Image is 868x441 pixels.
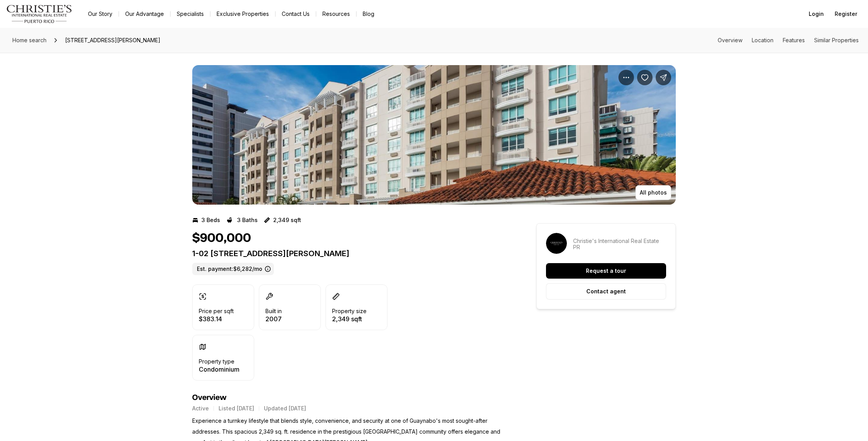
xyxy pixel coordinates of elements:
p: 3 Beds [201,217,220,223]
p: 2,349 sqft [332,316,367,322]
a: Home search [9,34,50,47]
button: Share Property: 1-02 CAOBA ST SAN PATRICIO AVE #303 [656,70,671,85]
label: Est. payment: $6,282/mo [192,263,274,275]
p: Contact agent [586,288,626,295]
p: Property size [332,308,367,314]
button: Contact agent [546,283,666,300]
p: $383.14 [199,316,234,322]
button: Save Property: 1-02 CAOBA ST SAN PATRICIO AVE #303 [637,70,653,85]
span: Login [809,11,824,17]
p: 2007 [265,316,282,322]
p: Active [192,405,209,412]
p: 2,349 sqft [273,217,301,223]
a: Exclusive Properties [210,9,275,19]
p: Condominium [199,366,239,372]
a: Skip to: Overview [718,37,742,43]
nav: Page section menu [718,37,859,43]
span: Home search [12,37,46,43]
span: [STREET_ADDRESS][PERSON_NAME] [62,34,164,47]
button: 3 Baths [226,214,258,226]
button: Register [830,6,862,22]
img: logo [6,5,72,23]
a: Our Story [82,9,119,19]
div: Listing Photos [192,65,676,205]
button: All photos [635,185,671,200]
button: Contact Us [276,9,316,19]
p: Christie's International Real Estate PR [573,238,666,250]
a: Skip to: Similar Properties [814,37,859,43]
a: Our Advantage [119,9,170,19]
button: View image gallery [192,65,676,205]
li: 1 of 1 [192,65,676,205]
a: Skip to: Location [752,37,773,43]
p: All photos [640,189,667,196]
span: Register [835,11,857,17]
p: Property type [199,358,234,365]
button: Request a tour [546,263,666,279]
p: 3 Baths [237,217,258,223]
h4: Overview [192,393,508,402]
a: Specialists [170,9,210,19]
p: 1-02 [STREET_ADDRESS][PERSON_NAME] [192,249,508,258]
p: Listed [DATE] [219,405,254,412]
button: Property options [618,70,634,85]
p: Price per sqft [199,308,234,314]
a: Resources [316,9,356,19]
a: Blog [356,9,381,19]
p: Built in [265,308,282,314]
h1: $900,000 [192,231,251,246]
p: Updated [DATE] [264,405,306,412]
p: Request a tour [586,268,626,274]
a: Skip to: Features [783,37,805,43]
button: Login [804,6,828,22]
